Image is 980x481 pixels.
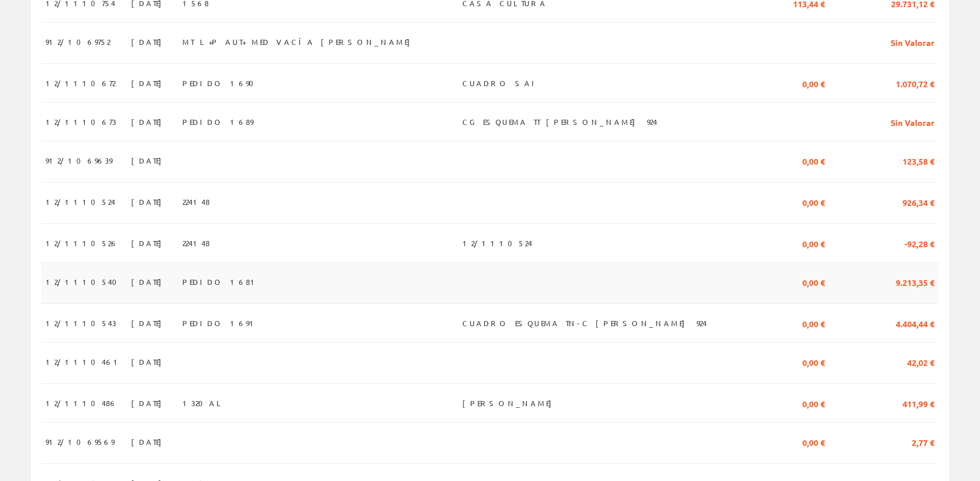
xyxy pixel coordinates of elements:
[131,433,167,451] span: [DATE]
[802,353,825,371] span: 0,00 €
[45,33,110,51] span: 912/1069752
[131,152,167,169] span: [DATE]
[891,113,935,131] span: Sin Valorar
[45,193,115,211] span: 12/1110524
[802,273,825,291] span: 0,00 €
[903,394,935,412] span: 411,99 €
[891,33,935,51] span: Sin Valorar
[462,314,707,332] span: CUADRO ESQUEMA TN-C [PERSON_NAME] 924
[45,234,118,252] span: 12/1110526
[912,433,935,451] span: 2,77 €
[45,152,112,169] span: 912/1069639
[45,314,116,332] span: 12/1110543
[131,113,167,131] span: [DATE]
[45,113,116,131] span: 12/1110673
[182,314,258,332] span: PEDIDO 1691
[462,234,532,252] span: 12/1110524
[462,74,539,92] span: CUADRO SAI
[182,113,253,131] span: PEDIDO 1689
[182,33,415,51] span: MT L+P AUT+ MED VACÍA [PERSON_NAME]
[896,74,935,92] span: 1.070,72 €
[182,74,260,92] span: PEDIDO 1690
[462,394,557,412] span: [PERSON_NAME]
[45,353,122,371] span: 12/1110461
[131,353,167,371] span: [DATE]
[802,394,825,412] span: 0,00 €
[131,314,167,332] span: [DATE]
[131,234,167,252] span: [DATE]
[182,394,225,412] span: 1320AL
[905,234,935,252] span: -92,28 €
[182,234,210,252] span: 224148
[802,152,825,169] span: 0,00 €
[45,273,123,291] span: 12/1110540
[45,74,115,92] span: 12/1110672
[802,74,825,92] span: 0,00 €
[45,433,114,451] span: 912/1069569
[802,314,825,332] span: 0,00 €
[182,273,259,291] span: PEDIDO 1681
[802,234,825,252] span: 0,00 €
[903,193,935,211] span: 926,34 €
[45,394,117,412] span: 12/1110486
[182,193,210,211] span: 224148
[462,113,657,131] span: CG ESQUEMA TT [PERSON_NAME] 924
[802,193,825,211] span: 0,00 €
[131,193,167,211] span: [DATE]
[907,353,935,371] span: 42,02 €
[131,273,167,291] span: [DATE]
[131,394,167,412] span: [DATE]
[896,314,935,332] span: 4.404,44 €
[131,33,167,51] span: [DATE]
[802,433,825,451] span: 0,00 €
[896,273,935,291] span: 9.213,35 €
[131,74,167,92] span: [DATE]
[903,152,935,169] span: 123,58 €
